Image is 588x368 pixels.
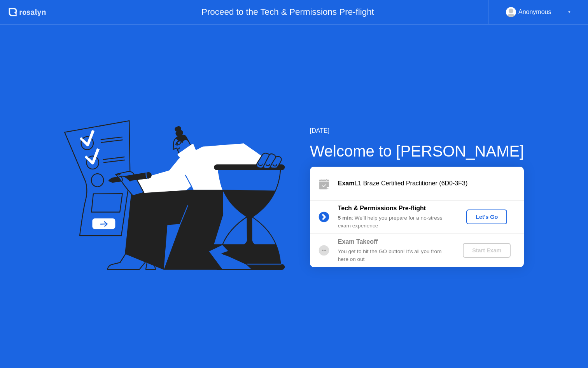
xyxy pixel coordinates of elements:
b: 5 min [338,215,352,221]
button: Start Exam [463,243,511,258]
div: ▼ [567,7,571,17]
div: : We’ll help you prepare for a no-stress exam experience [338,214,450,230]
div: Anonymous [518,7,551,17]
div: You get to hit the GO button! It’s all you from here on out [338,248,450,264]
button: Let's Go [466,210,507,224]
b: Tech & Permissions Pre-flight [338,205,426,211]
div: Welcome to [PERSON_NAME] [310,139,524,163]
div: [DATE] [310,126,524,136]
div: Start Exam [466,247,507,254]
b: Exam [338,180,355,187]
div: Let's Go [469,214,504,220]
div: L1 Braze Certified Practitioner (6D0-3F3) [338,179,524,188]
b: Exam Takeoff [338,238,378,245]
